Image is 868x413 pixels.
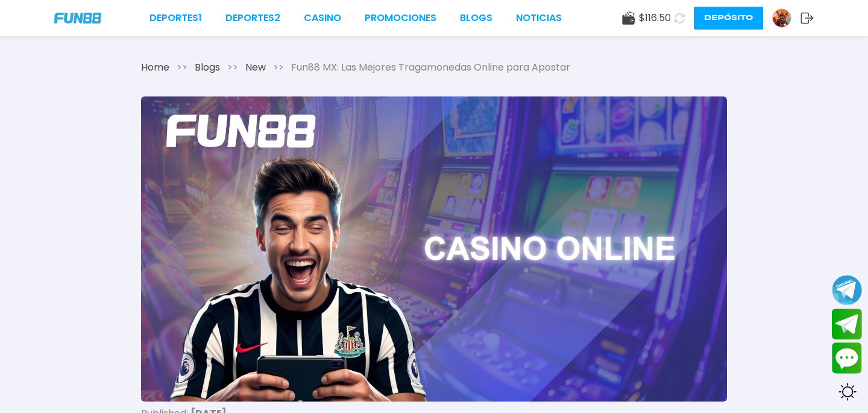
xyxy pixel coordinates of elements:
[141,60,169,75] a: Home
[832,377,862,407] div: Switch theme
[772,8,800,28] a: Avatar
[639,11,671,25] span: $ 116.50
[832,342,862,374] button: Contact customer service
[177,60,187,75] span: >>
[832,309,862,340] button: Join telegram
[141,96,727,402] img: Fun88 MX: Las Mejores Tragamonedas Online para Apostar
[245,60,266,75] span: New
[227,60,238,75] span: >>
[365,11,436,25] a: Promociones
[54,13,101,23] img: Company Logo
[694,7,763,30] button: Depósito
[773,9,791,27] img: Avatar
[149,11,202,25] a: Deportes1
[516,11,562,25] a: NOTICIAS
[304,11,341,25] a: CASINO
[273,60,284,75] span: >>
[291,60,570,75] span: Fun88 MX: Las Mejores Tragamonedas Online para Apostar
[460,11,492,25] a: BLOGS
[225,11,280,25] a: Deportes2
[195,60,220,75] a: Blogs
[832,274,862,306] button: Join telegram channel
